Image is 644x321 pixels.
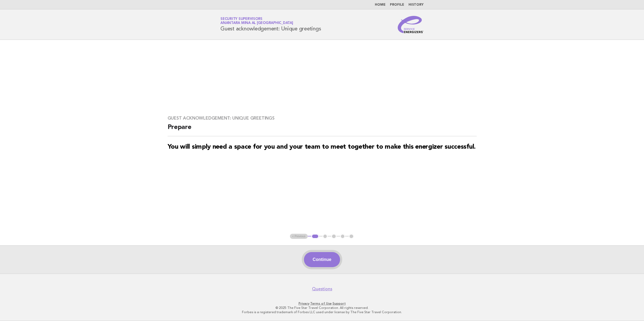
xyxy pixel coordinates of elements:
h2: Prepare [168,123,477,136]
a: Support [333,302,346,305]
span: Anantara Mina al [GEOGRAPHIC_DATA] [220,22,293,25]
p: Forbes is a registered trademark of Forbes LLC used under license by The Five Star Travel Corpora... [157,310,487,314]
img: Service Energizers [398,16,424,33]
a: Terms of Use [310,302,332,305]
a: Security SupervisorsAnantara Mina al [GEOGRAPHIC_DATA] [220,17,293,25]
strong: You will simply need a space for you and your team to meet together to make this energizer succes... [168,144,476,150]
a: Questions [312,286,332,292]
p: · · [157,301,487,306]
h1: Guest acknowledgement: Unique greetings [220,18,321,32]
a: History [408,3,424,6]
p: © 2025 The Five Star Travel Corporation. All rights reserved. [157,306,487,310]
a: Profile [390,3,404,6]
button: 1 [311,234,319,239]
a: Home [375,3,386,6]
a: Privacy [299,302,309,305]
h3: Guest acknowledgement: Unique greetings [168,116,477,121]
button: Continue [304,252,340,267]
